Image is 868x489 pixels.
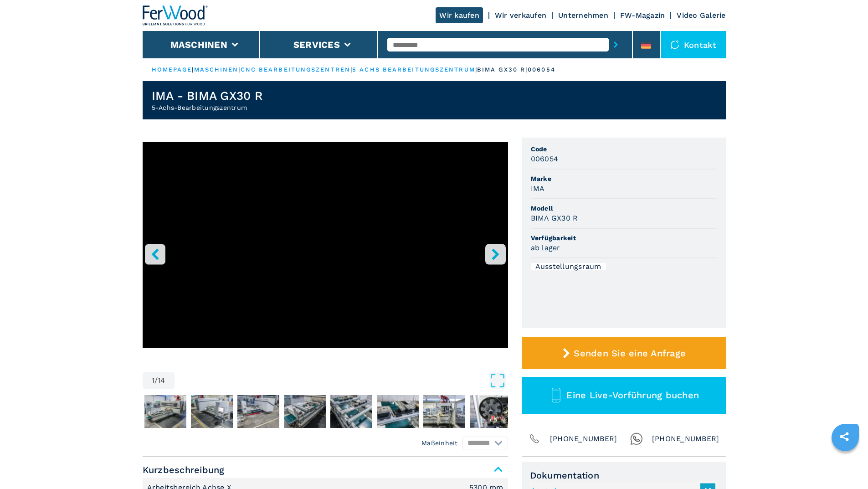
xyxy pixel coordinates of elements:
span: Senden Sie eine Anfrage [574,348,686,359]
img: 611be155e9772b8a8a376ed1ae9ae56e [144,395,186,428]
button: Go to Slide 6 [329,393,374,430]
em: Maßeinheit [421,438,458,448]
nav: Thumbnail Navigation [143,393,508,430]
img: Phone [528,432,541,445]
button: Go to Slide 3 [189,393,235,430]
span: | [238,66,240,73]
img: Kontakt [670,40,679,49]
img: a6ddf0d72e94a3d0a0c1f2279b5df692 [284,395,326,428]
h3: IMA [531,183,545,194]
button: right-button [485,244,506,264]
button: Go to Slide 8 [421,393,467,430]
p: bima gx30 r | [477,66,528,74]
span: Dokumentation [530,470,718,481]
img: 6da968d286256562578844f4212d9636 [330,395,372,428]
a: Wir verkaufen [495,11,546,20]
button: Senden Sie eine Anfrage [522,337,726,369]
a: Wir kaufen [436,7,483,23]
span: Marke [531,174,717,183]
img: ea74a57609d7dfb7f0cbdc36b21d5b83 [423,395,465,428]
button: Open Fullscreen [177,372,506,389]
button: Go to Slide 4 [236,393,281,430]
button: Go to Slide 7 [375,393,421,430]
img: 11e39f67ece066f37fa2ff917511abdb [237,395,279,428]
h3: ab lager [531,242,560,253]
span: | [350,66,352,73]
img: d3f6fb33ffbd18b9602b75737726f954 [377,395,419,428]
div: Kontakt [661,31,726,58]
button: Go to Slide 2 [143,393,188,430]
a: Unternehmen [558,11,608,20]
span: Verfügbarkeit [531,233,717,242]
span: Kurzbeschreibung [143,462,508,478]
a: FW-Magazin [620,11,665,20]
a: Video Galerie [677,11,725,20]
img: 1f44c58f65e3a1711e1609b1c7b860c7 [191,395,233,428]
button: Go to Slide 5 [282,393,328,430]
a: 5 achs bearbeitungszentrum [352,66,475,73]
img: f7fcc63916a186e3d6eef65e480e0614 [470,395,512,428]
span: Eine Live-Vorführung buchen [566,390,699,401]
a: HOMEPAGE [152,66,192,73]
button: Eine Live-Vorführung buchen [522,377,726,414]
button: left-button [145,244,165,264]
h3: BIMA GX30 R [531,213,578,223]
button: Go to Slide 9 [468,393,514,430]
span: 1 [152,377,154,384]
span: [PHONE_NUMBER] [550,432,617,445]
a: sharethis [833,425,856,448]
span: Code [531,144,717,154]
div: Ausstellungsraum [531,263,606,270]
span: | [192,66,194,73]
button: Maschinen [170,39,227,50]
a: cnc bearbeitungszentren [241,66,350,73]
iframe: Centro di lavoro a 5 assi in azione - IMA BIMA GX30 R - Ferwoodgroup - 006054 [143,142,508,348]
h2: 5-Achs-Bearbeitungszentrum [152,103,262,112]
span: Modell [531,204,717,213]
button: Services [293,39,340,50]
img: Ferwood [143,5,208,26]
span: [PHONE_NUMBER] [652,432,719,445]
button: submit-button [609,34,623,55]
span: 14 [158,377,165,384]
a: maschinen [194,66,239,73]
span: | [475,66,477,73]
span: / [154,377,158,384]
div: Go to Slide 1 [143,142,508,363]
h1: IMA - BIMA GX30 R [152,88,262,103]
img: Whatsapp [630,432,643,445]
h3: 006054 [531,154,559,164]
p: 006054 [528,66,555,74]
